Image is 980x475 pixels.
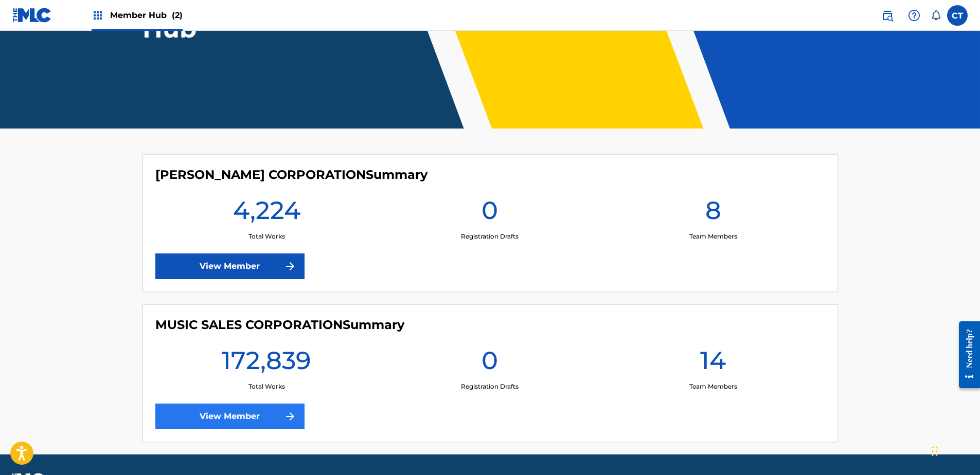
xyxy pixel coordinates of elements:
p: Total Works [248,232,285,241]
p: Registration Drafts [461,232,519,241]
h1: 14 [700,345,726,382]
div: Drag [932,436,938,467]
a: Public Search [877,5,898,26]
img: MLC Logo [12,8,52,23]
span: Member Hub [110,9,183,21]
img: f7272a7cc735f4ea7f67.svg [284,260,296,272]
h1: 8 [705,195,721,232]
div: Help [904,5,924,26]
img: help [908,9,920,22]
div: Notifications [931,10,941,21]
h1: 172,839 [222,345,311,382]
p: Registration Drafts [461,382,519,391]
iframe: Chat Widget [929,426,980,475]
h1: 0 [482,345,498,382]
div: User Menu [947,5,968,26]
h1: 4,224 [233,195,300,232]
h4: MUSIC SALES CORPORATION [155,317,404,333]
img: Top Rightsholders [92,9,104,22]
span: (2) [172,10,183,20]
a: View Member [155,253,305,279]
h4: C. F. PETERS CORPORATION [155,167,427,182]
p: Total Works [248,382,285,391]
iframe: Resource Center [951,314,980,396]
a: View Member [155,404,305,429]
p: Team Members [689,232,737,241]
img: f7272a7cc735f4ea7f67.svg [284,410,296,423]
p: Team Members [689,382,737,391]
h1: 0 [482,195,498,232]
img: search [881,9,894,22]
